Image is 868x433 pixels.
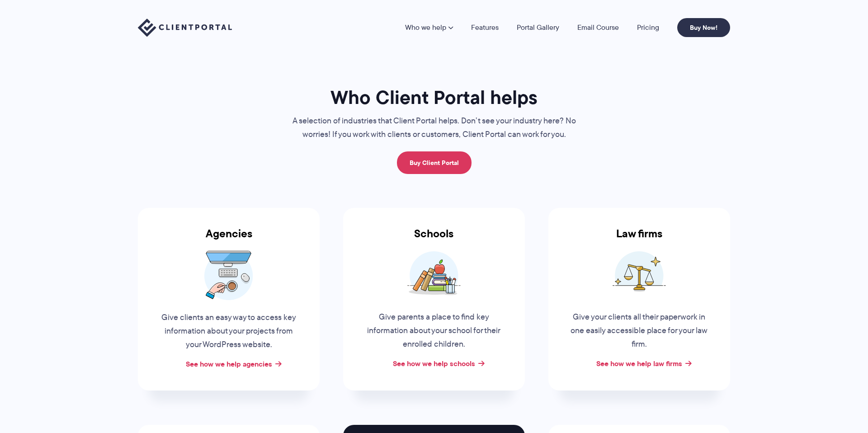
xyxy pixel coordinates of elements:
[343,227,525,251] h3: Schools
[186,358,272,369] a: See how we help agencies
[677,18,730,37] a: Buy Now!
[405,24,453,31] a: Who we help
[283,85,585,109] h1: Who Client Portal helps
[596,358,682,369] a: See how we help law firms
[577,24,619,31] a: Email Course
[283,114,585,141] p: A selection of industries that Client Portal helps. Don’t see your industry here? No worries! If ...
[397,151,472,174] a: Buy Client Portal
[138,227,320,251] h3: Agencies
[393,358,475,369] a: See how we help schools
[160,311,297,352] p: Give clients an easy way to access key information about your projects from your WordPress website.
[517,24,559,31] a: Portal Gallery
[571,311,708,351] p: Give your clients all their paperwork in one easily accessible place for your law firm.
[471,24,499,31] a: Features
[637,24,659,31] a: Pricing
[365,311,503,351] p: Give parents a place to find key information about your school for their enrolled children.
[548,227,730,251] h3: Law firms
